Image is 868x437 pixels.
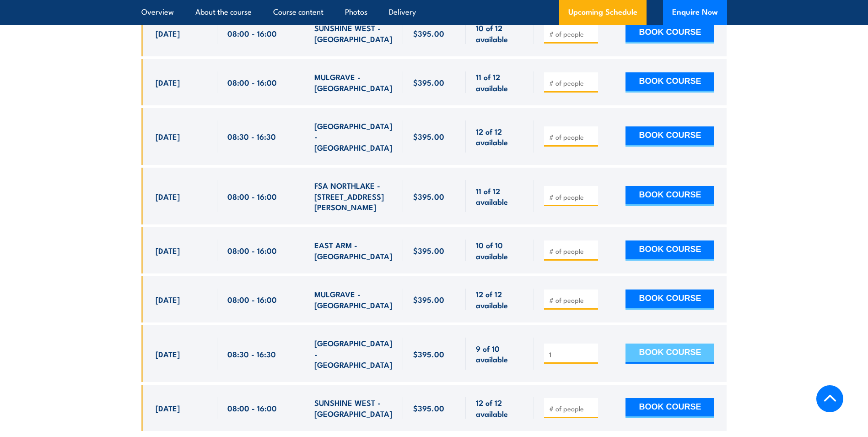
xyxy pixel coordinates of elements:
[549,192,595,202] input: # of people
[314,22,393,44] span: SUNSHINE WEST - [GEOGRAPHIC_DATA]
[413,403,444,413] span: $395.00
[227,403,277,413] span: 08:00 - 16:00
[227,245,277,256] span: 08:00 - 16:00
[227,77,277,87] span: 08:00 - 16:00
[314,71,393,93] span: MULGRAVE - [GEOGRAPHIC_DATA]
[227,294,277,305] span: 08:00 - 16:00
[227,131,276,142] span: 08:30 - 16:30
[476,186,524,207] span: 11 of 12 available
[413,131,444,142] span: $395.00
[625,186,714,206] button: BOOK COURSE
[476,397,524,419] span: 12 of 12 available
[625,240,714,261] button: BOOK COURSE
[156,28,180,38] span: [DATE]
[413,77,444,87] span: $395.00
[156,77,180,87] span: [DATE]
[476,22,524,44] span: 10 of 12 available
[549,29,595,38] input: # of people
[476,240,524,261] span: 10 of 10 available
[156,403,180,413] span: [DATE]
[476,126,524,147] span: 12 of 12 available
[156,131,180,142] span: [DATE]
[314,240,393,261] span: EAST ARM - [GEOGRAPHIC_DATA]
[314,338,393,370] span: [GEOGRAPHIC_DATA] - [GEOGRAPHIC_DATA]
[625,290,714,310] button: BOOK COURSE
[413,191,444,202] span: $395.00
[227,28,277,38] span: 08:00 - 16:00
[227,191,277,202] span: 08:00 - 16:00
[227,349,276,359] span: 08:30 - 16:30
[413,28,444,38] span: $395.00
[549,295,595,305] input: # of people
[156,191,180,202] span: [DATE]
[625,398,714,418] button: BOOK COURSE
[625,126,714,147] button: BOOK COURSE
[476,289,524,310] span: 12 of 12 available
[476,343,524,365] span: 9 of 10 available
[549,404,595,413] input: # of people
[156,349,180,359] span: [DATE]
[156,294,180,305] span: [DATE]
[549,350,595,359] input: # of people
[625,344,714,364] button: BOOK COURSE
[413,349,444,359] span: $395.00
[549,132,595,142] input: # of people
[549,78,595,87] input: # of people
[314,180,393,212] span: FSA NORTHLAKE - [STREET_ADDRESS][PERSON_NAME]
[625,72,714,93] button: BOOK COURSE
[156,245,180,256] span: [DATE]
[625,23,714,44] button: BOOK COURSE
[413,294,444,305] span: $395.00
[314,120,393,153] span: [GEOGRAPHIC_DATA] - [GEOGRAPHIC_DATA]
[314,397,393,419] span: SUNSHINE WEST - [GEOGRAPHIC_DATA]
[314,289,393,310] span: MULGRAVE - [GEOGRAPHIC_DATA]
[413,245,444,256] span: $395.00
[549,246,595,256] input: # of people
[476,71,524,93] span: 11 of 12 available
